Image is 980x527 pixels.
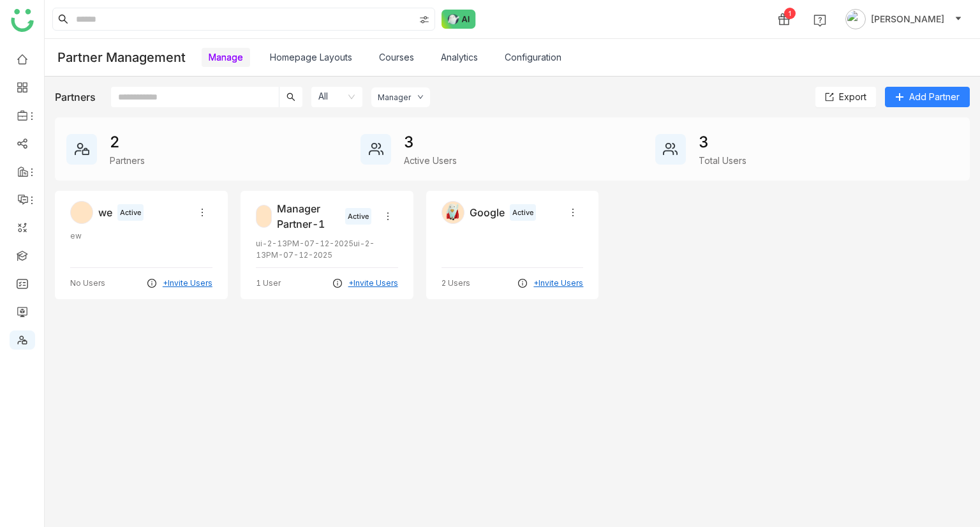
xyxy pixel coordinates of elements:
[55,89,96,105] div: Partners
[117,204,144,221] div: Active
[845,9,866,29] img: avatar
[885,87,970,107] button: Add Partner
[839,90,866,104] span: Export
[318,87,355,107] nz-select-item: All
[404,154,457,167] div: Active Users
[699,131,746,154] div: 3
[843,9,965,29] button: [PERSON_NAME]
[277,201,340,232] div: Manager Partner-1
[209,52,243,63] a: Manage
[70,278,105,289] div: No Users
[110,154,145,167] div: Partners
[813,14,826,27] img: help.svg
[505,52,561,63] a: Configuration
[110,131,145,154] div: 2
[379,52,414,63] a: Courses
[441,52,478,63] a: Analytics
[909,90,960,104] span: Add Partner
[57,50,186,65] div: Partner Management
[345,208,371,225] div: Active
[163,278,212,289] a: +Invite Users
[815,87,876,107] button: Export
[378,93,411,102] div: Manager
[442,10,476,29] img: ask-buddy-normal.svg
[419,15,429,25] img: search-type.svg
[871,12,944,26] span: [PERSON_NAME]
[510,204,536,221] div: Active
[404,131,457,154] div: 3
[442,202,463,225] img: 684be7df847de31b02b6cdb7
[256,238,398,261] div: ui-2-13PM-07-12-2025ui-2-13PM-07-12-2025
[11,9,34,32] img: logo
[699,154,746,167] div: Total Users
[348,278,398,289] a: +Invite Users
[442,278,470,289] div: 2 Users
[784,8,796,19] div: 1
[98,205,112,220] div: we
[533,278,583,289] a: +Invite Users
[70,230,212,261] div: ew
[470,205,505,220] div: Google
[270,52,352,63] a: Homepage Layouts
[256,278,281,289] div: 1 User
